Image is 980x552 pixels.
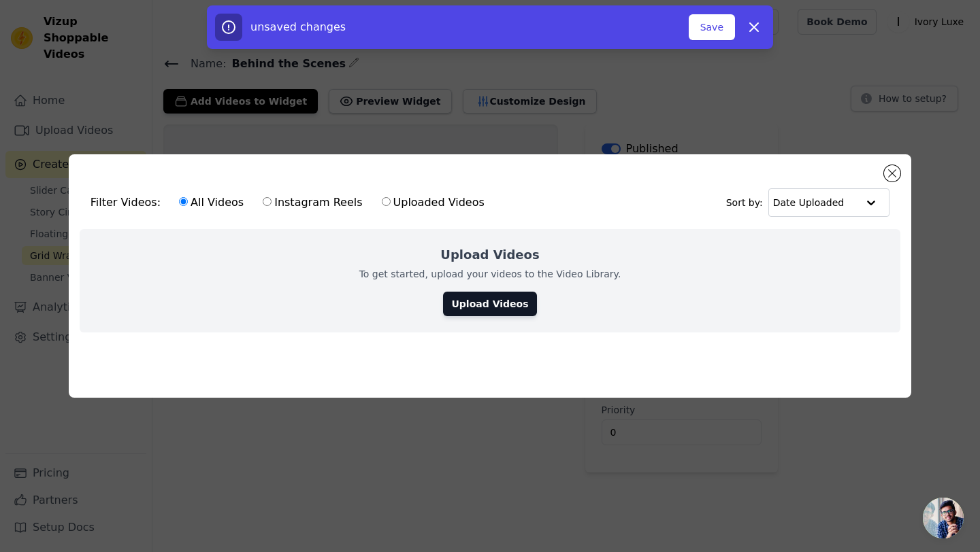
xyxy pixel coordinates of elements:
p: To get started, upload your videos to the Video Library. [359,267,621,281]
label: Uploaded Videos [381,194,485,211]
div: Sort by: [726,188,890,217]
label: Instagram Reels [262,194,363,211]
div: Open chat [923,498,964,538]
span: unsaved changes [250,20,346,33]
button: Close modal [884,165,900,182]
label: All Videos [178,194,244,211]
a: Upload Videos [443,292,536,316]
h2: Upload Videos [440,245,539,264]
button: Save [689,14,735,40]
div: Filter Videos: [91,187,492,218]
